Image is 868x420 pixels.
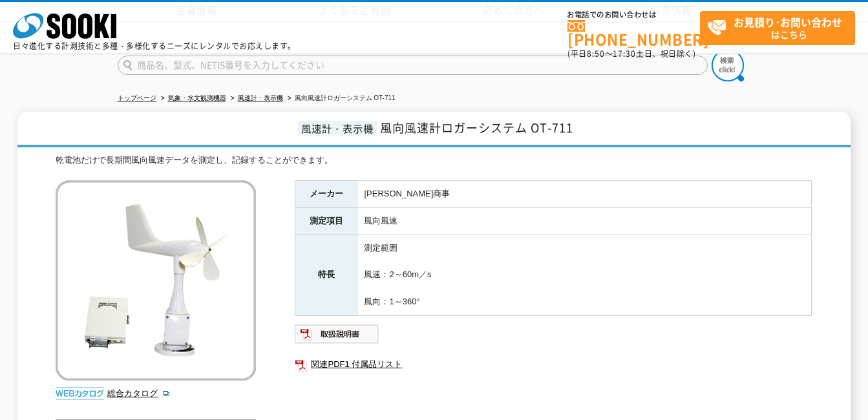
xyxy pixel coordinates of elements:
[613,48,636,59] span: 17:30
[56,154,812,167] div: 乾電池だけで長期間風向風速データを測定し、記録することができます。
[118,94,156,101] a: トップページ
[700,11,855,45] a: お見積り･お問い合わせはこちら
[295,356,812,373] a: 関連PDF1 付属品リスト
[238,94,283,101] a: 風速計・表示機
[295,324,379,344] img: 取扱説明書
[118,56,708,75] input: 商品名、型式、NETIS番号を入力してください
[567,11,700,19] span: お電話でのお問い合わせは
[295,235,357,315] th: 特長
[357,207,812,235] td: 風向風速
[357,235,812,315] td: 測定範囲 風速：2～60m／s 風向：1～360°
[56,180,256,381] img: 風向風速計ロガーシステム OT-711
[295,332,379,342] a: 取扱説明書
[56,387,104,400] img: webカタログ
[567,48,695,59] span: (平日 ～ 土日、祝日除く)
[357,181,812,208] td: [PERSON_NAME]商事
[707,12,854,44] span: はこちら
[712,49,744,81] img: btn_search.png
[295,181,357,208] th: メーカー
[298,121,377,136] span: 風速計・表示機
[168,94,226,101] a: 気象・水文観測機器
[285,92,396,105] li: 風向風速計ロガーシステム OT-711
[567,20,700,47] a: [PHONE_NUMBER]
[587,48,605,59] span: 8:50
[107,388,171,398] a: 総合カタログ
[734,14,842,30] strong: お見積り･お問い合わせ
[380,119,573,136] span: 風向風速計ロガーシステム OT-711
[295,207,357,235] th: 測定項目
[13,42,296,50] p: 日々進化する計測技術と多種・多様化するニーズにレンタルでお応えします。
